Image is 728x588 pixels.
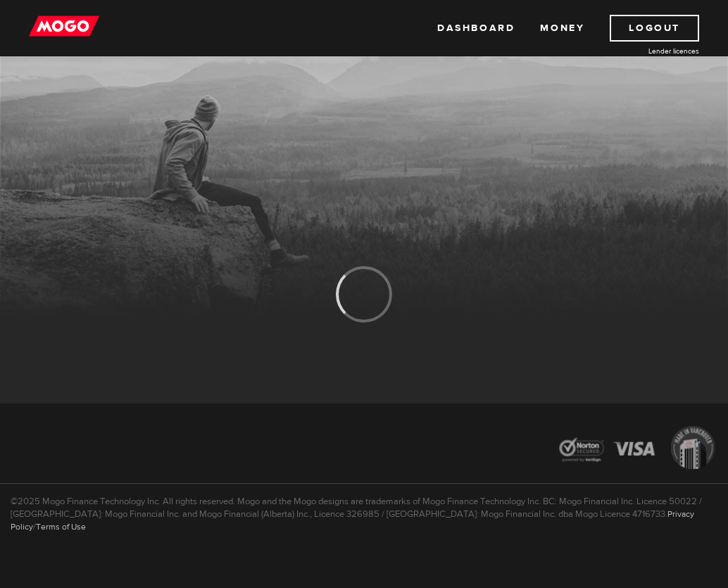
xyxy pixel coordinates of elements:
a: Privacy Policy [11,508,694,532]
a: Lender licences [594,46,699,56]
img: mogo_logo-11ee424be714fa7cbb0f0f49df9e16ec.png [29,15,99,37]
a: Logout [610,15,699,42]
a: Dashboard [437,15,515,42]
a: Terms of Use [36,521,86,532]
a: Money [540,15,584,42]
